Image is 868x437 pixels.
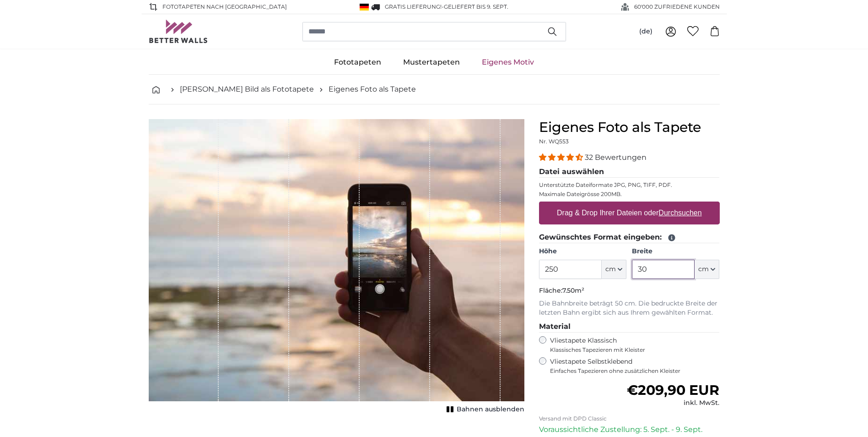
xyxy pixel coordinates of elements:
[562,286,584,295] span: 7.50m²
[550,336,712,354] label: Vliestapete Klassisch
[539,191,720,198] p: Maximale Dateigrösse 200MB.
[550,367,720,375] span: Einfaches Tapezieren ohne zusätzlichen Kleister
[550,346,712,354] span: Klassisches Tapezieren mit Kleister
[632,23,660,40] button: (de)
[539,232,720,243] legend: Gewünschtes Format eingeben:
[539,299,720,317] p: Die Bahnbreite beträgt 50 cm. Die bedruckte Breite der letzten Bahn ergibt sich aus Ihrem gewählt...
[442,3,508,10] span: -
[695,260,719,279] button: cm
[539,424,720,435] p: Voraussichtliche Zustellung: 5. Sept. - 9. Sept.
[149,119,524,416] div: 1 of 1
[634,3,720,11] span: 60'000 ZUFRIEDENE KUNDEN
[149,20,208,43] img: Betterwalls
[585,153,647,162] span: 32 Bewertungen
[539,166,720,178] legend: Datei auswählen
[539,153,585,162] span: 4.31 stars
[444,3,508,10] span: Geliefert bis 9. Sept.
[627,382,719,399] span: €209,90 EUR
[385,3,442,10] span: GRATIS Lieferung!
[602,260,626,279] button: cm
[457,405,524,414] span: Bahnen ausblenden
[539,119,720,136] h1: Eigenes Foto als Tapete
[180,84,314,95] a: [PERSON_NAME] Bild als Fototapete
[360,4,369,11] img: Deutschland
[539,247,626,256] label: Höhe
[539,181,720,189] p: Unterstützte Dateiformate JPG, PNG, TIFF, PDF.
[632,247,719,256] label: Breite
[471,50,545,74] a: Eigenes Motiv
[553,204,706,222] label: Drag & Drop Ihrer Dateien oder
[323,50,392,74] a: Fototapeten
[539,286,720,295] p: Fläche:
[329,84,416,95] a: Eigenes Foto als Tapete
[162,3,287,11] span: Fototapeten nach [GEOGRAPHIC_DATA]
[149,75,720,104] nav: breadcrumbs
[444,403,524,416] button: Bahnen ausblenden
[698,265,709,274] span: cm
[627,399,719,408] div: inkl. MwSt.
[539,321,720,333] legend: Material
[539,415,720,422] p: Versand mit DPD Classic
[550,357,720,375] label: Vliestapete Selbstklebend
[539,138,569,145] span: Nr. WQ553
[658,209,701,217] u: Durchsuchen
[605,265,616,274] span: cm
[392,50,471,74] a: Mustertapeten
